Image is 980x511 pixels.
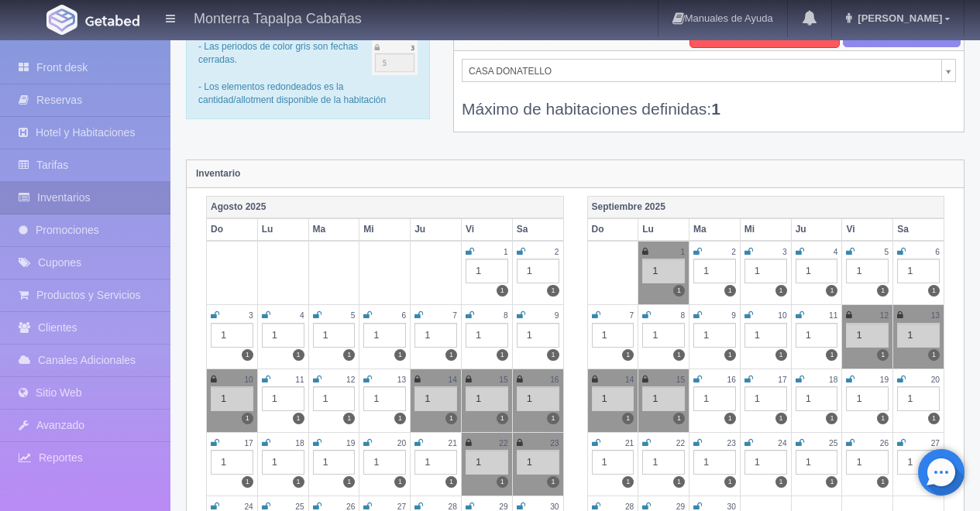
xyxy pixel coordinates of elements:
[877,349,889,361] label: 1
[462,59,956,82] a: CASA DONATELLO
[363,323,406,348] div: 1
[587,196,944,218] th: Septiembre 2025
[680,248,685,256] small: 1
[207,218,258,241] th: Do
[826,476,837,488] label: 1
[244,502,253,511] small: 24
[826,285,837,297] label: 1
[512,218,563,241] th: Sa
[935,248,940,256] small: 6
[504,248,508,256] small: 1
[363,450,406,475] div: 1
[244,376,253,384] small: 10
[445,413,457,424] label: 1
[343,349,355,361] label: 1
[625,502,634,511] small: 28
[555,248,559,256] small: 2
[592,386,634,411] div: 1
[449,376,457,384] small: 14
[744,259,787,283] div: 1
[550,502,559,511] small: 30
[372,40,418,75] img: cutoff.png
[363,386,406,411] div: 1
[880,439,889,448] small: 26
[343,413,355,424] label: 1
[547,476,559,488] label: 1
[693,386,736,411] div: 1
[642,323,685,348] div: 1
[592,450,634,475] div: 1
[346,502,355,511] small: 26
[673,413,685,424] label: 1
[445,349,457,361] label: 1
[931,439,940,448] small: 27
[897,386,940,411] div: 1
[46,5,77,35] img: Getabed
[452,311,457,320] small: 7
[744,450,787,475] div: 1
[931,311,940,320] small: 13
[497,285,508,297] label: 1
[466,386,508,411] div: 1
[782,248,787,256] small: 3
[466,450,508,475] div: 1
[497,413,508,424] label: 1
[547,349,559,361] label: 1
[414,450,457,475] div: 1
[186,15,430,119] div: - Las periodos de color gris son fechas cerradas. - Los elementos redondeados es la cantidad/allo...
[796,386,838,411] div: 1
[775,413,787,424] label: 1
[744,386,787,411] div: 1
[778,311,786,320] small: 10
[449,502,457,511] small: 28
[517,386,559,411] div: 1
[295,502,304,511] small: 25
[625,439,634,448] small: 21
[262,386,304,411] div: 1
[846,450,889,475] div: 1
[893,218,944,241] th: Sa
[727,439,736,448] small: 23
[897,259,940,283] div: 1
[731,311,736,320] small: 9
[673,476,685,488] label: 1
[846,323,889,348] div: 1
[211,323,253,348] div: 1
[711,100,720,118] b: 1
[846,259,889,283] div: 1
[414,323,457,348] div: 1
[740,218,791,241] th: Mi
[414,386,457,411] div: 1
[359,218,411,241] th: Mi
[826,349,837,361] label: 1
[262,450,304,475] div: 1
[293,349,304,361] label: 1
[846,386,889,411] div: 1
[194,8,362,27] h4: Monterra Tapalpa Cabañas
[497,349,508,361] label: 1
[293,476,304,488] label: 1
[469,60,935,83] span: CASA DONATELLO
[622,476,634,488] label: 1
[207,196,564,218] th: Agosto 2025
[834,248,838,256] small: 4
[587,218,638,241] th: Do
[724,413,736,424] label: 1
[829,439,837,448] small: 25
[744,323,787,348] div: 1
[394,349,406,361] label: 1
[693,450,736,475] div: 1
[724,349,736,361] label: 1
[796,450,838,475] div: 1
[622,413,634,424] label: 1
[829,311,837,320] small: 11
[445,476,457,488] label: 1
[346,376,355,384] small: 12
[673,285,685,297] label: 1
[877,413,889,424] label: 1
[842,218,893,241] th: Vi
[622,349,634,361] label: 1
[262,323,304,348] div: 1
[885,248,889,256] small: 5
[829,376,837,384] small: 18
